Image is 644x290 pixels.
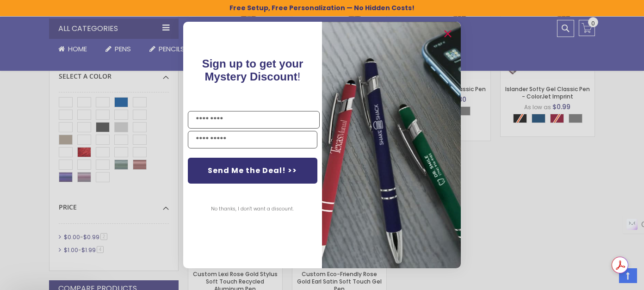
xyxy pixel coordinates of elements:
button: Send Me the Deal! >> [188,158,317,184]
button: No thanks, I don't want a discount. [207,197,299,221]
img: pop-up-image [322,22,461,268]
button: Close dialog [440,26,455,41]
span: ! [202,57,303,83]
span: Sign up to get your Mystery Discount [202,57,303,83]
